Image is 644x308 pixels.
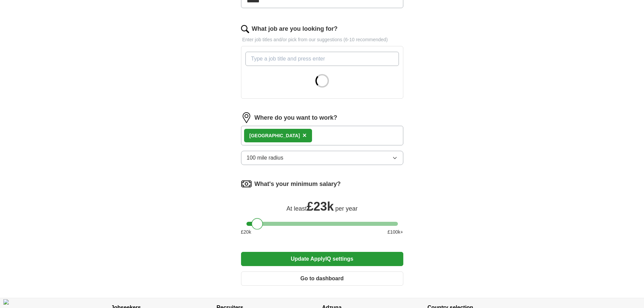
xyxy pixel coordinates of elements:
p: Enter job titles and/or pick from our suggestions (6-10 recommended) [241,36,403,43]
label: What's your minimum salary? [255,180,341,189]
button: 100 mile radius [241,151,403,165]
label: What job are you looking for? [252,24,338,33]
label: Where do you want to work? [255,113,337,122]
span: per year [335,205,358,212]
img: salary.png [241,179,252,189]
img: search.png [241,25,249,33]
button: Go to dashboard [241,271,403,286]
span: 100 mile radius [247,154,284,162]
button: × [303,131,307,141]
input: Type a job title and press enter [245,52,399,66]
button: Update ApplyIQ settings [241,252,403,266]
span: £ 20 k [241,229,251,236]
div: Cookie consent button [3,299,9,305]
span: £ 23k [307,199,334,213]
span: × [303,132,307,139]
span: £ 100 k+ [387,229,403,236]
img: location.png [241,112,252,123]
span: At least [286,205,307,212]
img: Cookie%20settings [3,299,9,305]
div: [GEOGRAPHIC_DATA] [249,132,300,139]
